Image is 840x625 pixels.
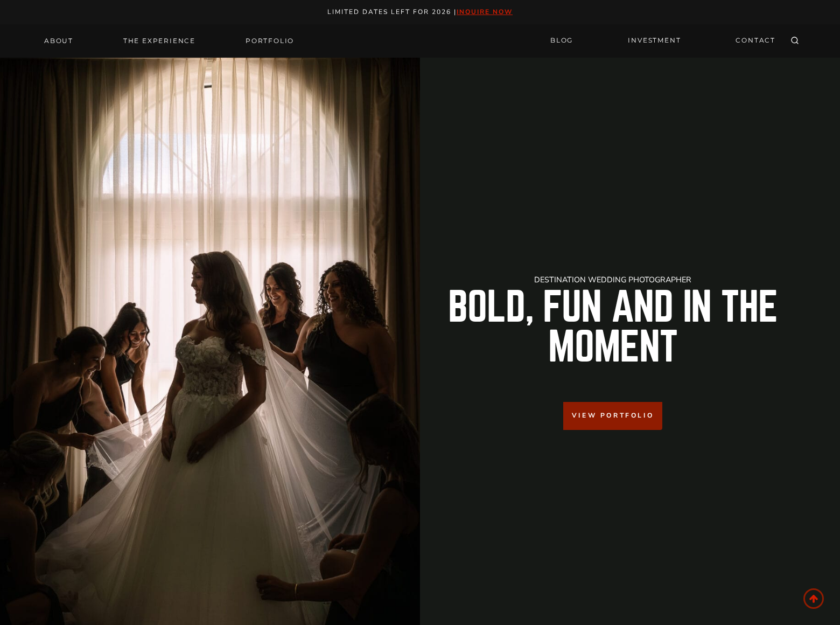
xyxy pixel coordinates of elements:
[117,33,202,48] a: THE EXPERIENCE
[38,33,80,48] a: About
[621,31,687,50] a: INVESTMENT
[457,8,513,16] a: inquire now
[563,402,662,429] a: View Portfolio
[380,28,460,53] img: Logo of Roy Serafin Photo Co., featuring stylized text in white on a light background, representi...
[544,31,579,50] a: BLOG
[544,31,782,50] nav: Secondary Navigation
[429,276,797,283] h1: Destination Wedding Photographer
[239,33,300,48] a: Portfolio
[12,6,829,18] p: Limited Dates LEft for 2026 |
[803,588,824,609] a: Scroll to top
[787,33,802,48] button: View Search Form
[572,411,654,421] span: View Portfolio
[429,288,797,367] h2: Bold, Fun And in the Moment
[38,33,300,48] nav: Primary Navigation
[729,31,782,50] a: CONTACT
